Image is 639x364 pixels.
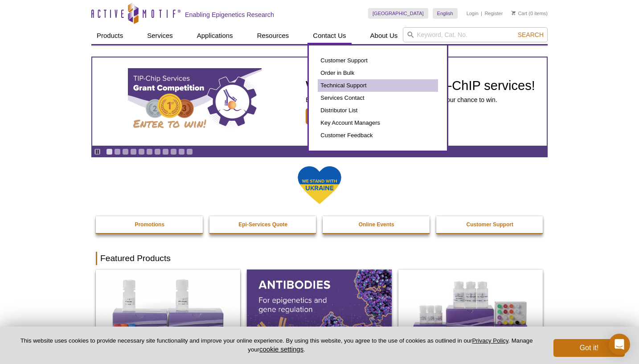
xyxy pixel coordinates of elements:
[122,148,129,155] a: Go to slide 3
[252,27,295,44] a: Resources
[436,216,544,233] a: Customer Support
[467,10,479,16] a: Login
[365,27,403,44] a: About Us
[368,8,428,19] a: [GEOGRAPHIC_DATA]
[138,148,145,155] a: Go to slide 5
[518,31,544,38] span: Search
[92,57,547,146] article: TIP-ChIP Services Grant Competition
[130,148,137,155] a: Go to slide 4
[484,10,503,16] a: Register
[142,27,178,44] a: Services
[114,148,121,155] a: Go to slide 2
[323,216,430,233] a: Online Events
[433,8,458,19] a: English
[512,8,548,19] li: (0 items)
[306,79,535,92] h2: Win up to $45,000 in TIP-ChIP services!
[154,148,161,155] a: Go to slide 7
[318,92,438,104] a: Services Contact
[609,334,630,355] div: Open Intercom Messenger
[209,216,317,233] a: Epi-Services Quote
[512,11,516,15] img: Your Cart
[128,68,262,135] img: TIP-ChIP Services Grant Competition
[162,148,169,155] a: Go to slide 8
[318,54,438,67] a: Customer Support
[96,270,240,357] img: DNA Library Prep Kit for Illumina
[185,11,274,19] h2: Enabling Epigenetics Research
[472,337,508,344] a: Privacy Policy
[403,27,548,42] input: Keyword, Cat. No.
[178,148,185,155] a: Go to slide 10
[192,27,238,44] a: Applications
[512,10,527,16] a: Cart
[238,221,287,228] strong: Epi-Services Quote
[306,108,358,124] span: Learn More
[467,221,513,228] strong: Customer Support
[359,221,394,228] strong: Online Events
[481,8,482,19] li: |
[307,27,351,44] a: Contact Us
[318,117,438,129] a: Key Account Managers
[318,129,438,142] a: Customer Feedback
[398,270,543,357] img: CUT&Tag-IT® Express Assay Kit
[106,148,113,155] a: Go to slide 1
[318,79,438,92] a: Technical Support
[186,148,193,155] a: Go to slide 11
[259,345,303,353] button: cookie settings
[170,148,177,155] a: Go to slide 9
[553,339,625,357] button: Got it!
[306,96,535,104] p: Enter our TIP-ChIP services grant competition for your chance to win.
[96,252,543,265] h2: Featured Products
[92,57,547,146] a: TIP-ChIP Services Grant Competition Win up to $45,000 in TIP-ChIP services! Enter our TIP-ChIP se...
[318,104,438,117] a: Distributor List
[146,148,153,155] a: Go to slide 6
[318,67,438,79] a: Order in Bulk
[91,27,128,44] a: Products
[94,148,101,155] a: Toggle autoplay
[297,165,342,205] img: We Stand With Ukraine
[135,221,164,228] strong: Promotions
[247,270,391,357] img: All Antibodies
[14,337,539,354] p: This website uses cookies to provide necessary site functionality and improve your online experie...
[515,31,546,39] button: Search
[96,216,204,233] a: Promotions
